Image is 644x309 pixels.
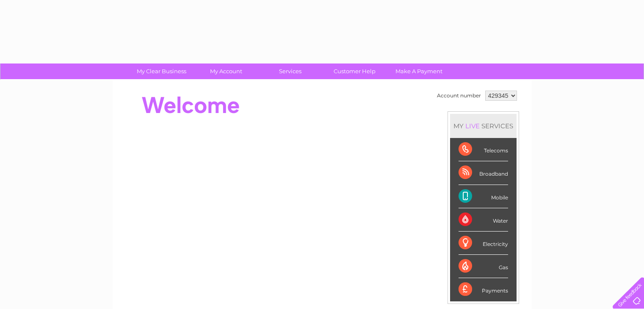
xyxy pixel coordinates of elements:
[255,63,325,79] a: Services
[191,63,261,79] a: My Account
[384,63,454,79] a: Make A Payment
[459,161,508,185] div: Broadband
[320,63,390,79] a: Customer Help
[459,255,508,278] div: Gas
[459,208,508,232] div: Water
[435,88,483,103] td: Account number
[450,114,517,138] div: MY SERVICES
[459,185,508,208] div: Mobile
[127,63,196,79] a: My Clear Business
[459,232,508,255] div: Electricity
[464,122,481,130] div: LIVE
[459,138,508,161] div: Telecoms
[459,278,508,301] div: Payments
